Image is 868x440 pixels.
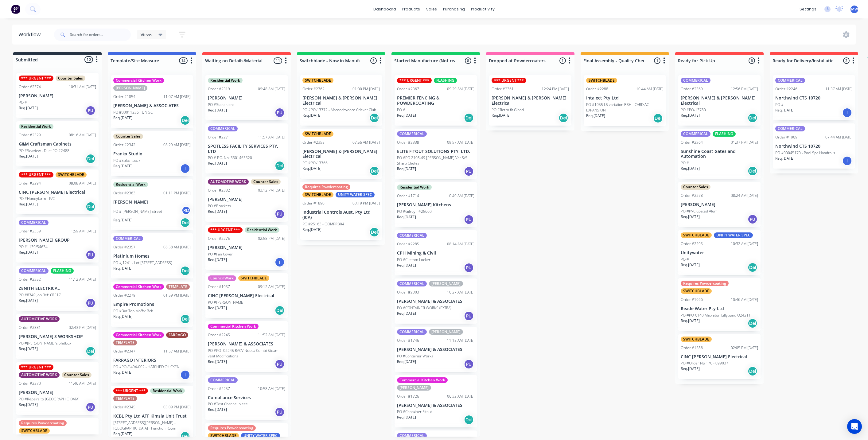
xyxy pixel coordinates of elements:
[397,131,427,137] div: COMMERICAL
[113,94,135,99] div: Order #1854
[653,113,663,123] div: Del
[429,329,463,335] div: [PERSON_NAME]
[205,177,288,222] div: AUTOMOTIVE WORKCounter SalesOrder #233203:12 PM [DATE][PERSON_NAME]PO #BracketsReq.[DATE]PU
[208,78,243,83] div: Residential Work
[208,293,285,298] p: CINC [PERSON_NAME] Electrical
[113,85,147,91] div: [PERSON_NAME]
[681,241,703,247] div: Order #2295
[681,166,700,171] p: Req. [DATE]
[395,278,477,324] div: COMMERICAL[PERSON_NAME]Order #230310:27 AM [DATE][PERSON_NAME] & ASSOCIATESPO #CONTAINER WORKS (E...
[86,154,95,164] div: Del
[19,334,96,339] p: [PERSON_NAME]'S WORKSHOP
[16,169,99,215] div: *** URGENT ***SWITCHBLADEOrder #229408:08 AM [DATE]CINC [PERSON_NAME] ElectricalPO #Honeyfarm - P...
[681,214,700,220] p: Req. [DATE]
[748,113,757,123] div: Del
[208,257,227,263] p: Req. [DATE]
[205,273,288,318] div: Council WorkSWITCHBLADEOrder #195709:12 AM [DATE]CINC [PERSON_NAME] ElectricalPO #[PERSON_NAME]Re...
[113,142,135,148] div: Order #2342
[69,325,96,330] div: 02:43 PM [DATE]
[19,196,55,201] p: PO #Honeyfarm - P/C
[397,209,432,214] p: PO #Gilroy - #25660
[681,313,751,318] p: PO #PO-0140 Mapleton Lillypond Q24211
[258,284,285,290] div: 09:12 AM [DATE]
[69,181,96,186] div: 08:08 AM [DATE]
[447,241,474,247] div: 08:14 AM [DATE]
[19,220,49,225] div: COMMERICAL
[113,244,135,250] div: Order #2357
[681,86,703,92] div: Order #2369
[208,245,285,250] p: [PERSON_NAME]
[113,332,164,338] div: Commercial Kitchen Work
[397,155,474,166] p: PO #PO 2108-49 [PERSON_NAME] Vet S/S Sharp Chutes
[825,134,853,140] div: 07:44 AM [DATE]
[113,236,143,241] div: COMMERICAL
[113,314,132,319] p: Req. [DATE]
[681,297,703,302] div: Order #1966
[369,227,379,237] div: Del
[302,221,344,227] p: PO #25163 - GOMPRB04
[586,102,664,113] p: PO #1955 L5 variation RBH - CARDIAC EXPANSION
[208,348,285,359] p: PO #PO- 02245 RACV Noosa Combi Steam vent Modifications
[300,75,382,126] div: SWITCHBLADEOrder #236201:00 PM [DATE][PERSON_NAME] & [PERSON_NAME] ElectricalPO #PO-13772 - Maroo...
[113,284,164,290] div: Commercial Kitchen Work
[19,190,96,195] p: CINC [PERSON_NAME] Electrical
[19,142,96,147] p: G&M Craftsman Cabinets
[208,134,230,140] div: Order #2271
[775,144,853,149] p: Northwind CTS 10720
[559,113,568,123] div: Del
[69,228,96,234] div: 11:59 AM [DATE]
[681,131,710,137] div: COMMERICAL
[113,103,191,108] p: [PERSON_NAME] & ASSOCIATES
[56,172,87,177] div: SWITCHBLADE
[851,6,858,12] span: MW
[180,314,190,324] div: Del
[208,209,227,214] p: Req. [DATE]
[113,151,191,157] p: Frankx Studio
[434,78,457,83] div: FLASHING
[681,113,700,118] p: Req. [DATE]
[370,5,399,14] a: dashboard
[397,214,416,220] p: Req. [DATE]
[113,110,153,115] p: PO #00011236 - UNISC
[113,163,132,169] p: Req. [DATE]
[111,233,193,278] div: COMMERICALOrder #235708:58 AM [DATE]Platinium HomesPO #J1241 - Lot [STREET_ADDRESS]Req.[DATE]Del
[113,302,191,307] p: Empire Promotions
[397,149,474,154] p: ELITE FITOUT SOLUTIONS PTY. LTD.
[19,93,96,99] p: [PERSON_NAME]
[251,179,281,185] div: Counter Sales
[681,250,758,255] p: Unitywater
[713,131,736,137] div: FLASHING
[19,100,27,105] p: PO #
[181,206,191,215] div: RD
[16,73,99,118] div: *** URGENT ***Counter SalesOrder #237410:31 AM [DATE][PERSON_NAME]PO #Req.[DATE]PU
[681,208,718,214] p: PO #PVC Coated Alum
[275,108,285,118] div: PU
[19,228,41,234] div: Order #2359
[86,202,95,212] div: Del
[397,263,416,268] p: Req. [DATE]
[111,131,193,176] div: Counter SalesOrder #234208:29 AM [DATE]Frankx StudioPO #SplashbackReq.[DATE]I
[302,113,321,118] p: Req. [DATE]
[163,244,191,250] div: 08:58 AM [DATE]
[586,95,664,101] p: Intalect Pty Ltd
[775,107,794,113] p: Req. [DATE]
[397,113,416,118] p: Req. [DATE]
[492,113,511,118] p: Req. [DATE]
[113,266,132,271] p: Req. [DATE]
[208,236,230,241] div: Order #2275
[208,324,259,329] div: Commercial Kitchen Work
[302,160,328,166] p: PO #PO-13766
[208,126,238,131] div: COMMERICAL
[113,217,132,223] p: Req. [DATE]
[681,262,700,268] p: Req. [DATE]
[397,257,430,263] p: PO #Custom Locker
[113,115,132,121] p: Req. [DATE]
[395,129,477,179] div: COMMERICALOrder #233809:57 AM [DATE]ELITE FITOUT SOLUTIONS PTY. LTD.PO #PO 2108-49 [PERSON_NAME] ...
[19,244,48,250] p: PO #1139/54634
[825,86,853,92] div: 11:37 AM [DATE]
[275,306,285,315] div: Del
[489,75,571,126] div: *** URGENT ***Order #236112:24 PM [DATE][PERSON_NAME] & [PERSON_NAME] ElectricalPO #Retro fit Gla...
[208,275,236,281] div: Council Work
[586,78,617,83] div: SWITCHBLADE
[113,340,137,345] div: TEMPLATE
